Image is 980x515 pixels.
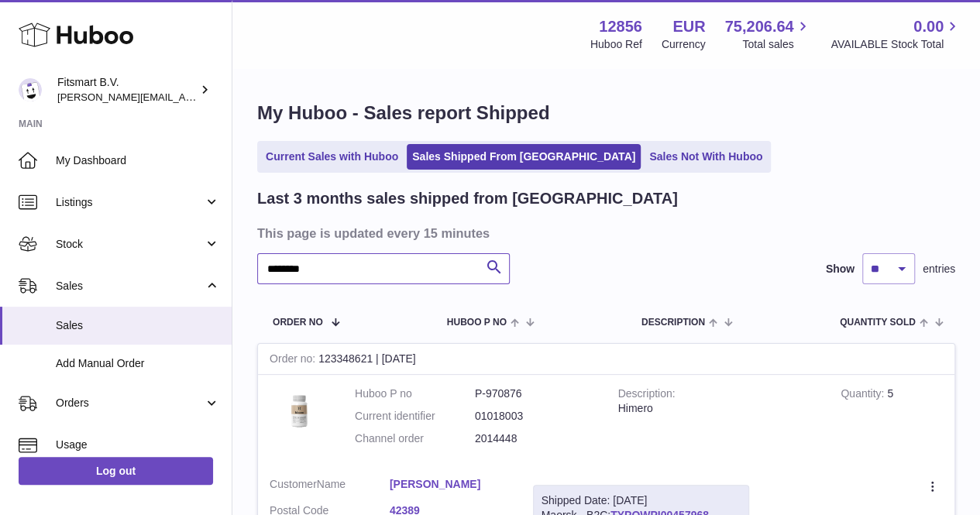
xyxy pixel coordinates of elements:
div: Shipped Date: [DATE] [542,493,741,508]
div: Huboo Ref [590,37,642,52]
span: Total sales [742,37,811,52]
span: Sales [56,318,220,333]
dt: Huboo P no [355,386,475,401]
span: Orders [56,396,204,410]
label: Show [826,262,854,276]
a: Log out [19,457,213,485]
a: [PERSON_NAME] [390,477,510,492]
span: Sales [56,279,204,294]
span: 0.00 [913,16,944,37]
strong: Order no [270,352,318,369]
span: AVAILABLE Stock Total [830,37,961,52]
span: Description [641,318,705,328]
strong: Quantity [841,387,887,403]
span: Listings [56,195,204,210]
div: 123348621 | [DATE] [258,344,954,375]
span: Customer [270,478,317,490]
dd: P-970876 [475,386,595,401]
a: Current Sales with Huboo [260,144,404,170]
span: Quantity Sold [840,318,916,328]
span: Stock [56,237,204,252]
dt: Current identifier [355,409,475,424]
dd: 2014448 [475,431,595,446]
img: jonathan@leaderoo.com [19,78,42,101]
span: [PERSON_NAME][EMAIL_ADDRESS][DOMAIN_NAME] [57,91,311,103]
h1: My Huboo - Sales report Shipped [257,101,955,125]
a: Sales Shipped From [GEOGRAPHIC_DATA] [407,144,641,170]
span: Usage [56,438,220,452]
strong: Description [618,387,676,403]
span: entries [923,262,955,276]
div: Fitsmart B.V. [57,75,197,105]
strong: EUR [672,16,705,37]
dt: Name [270,477,390,496]
h2: Last 3 months sales shipped from [GEOGRAPHIC_DATA] [257,188,678,209]
span: Order No [273,318,323,328]
span: Huboo P no [447,318,507,328]
span: 75,206.64 [724,16,793,37]
dt: Channel order [355,431,475,446]
span: Add Manual Order [56,356,220,371]
dd: 01018003 [475,409,595,424]
h3: This page is updated every 15 minutes [257,225,951,242]
a: 75,206.64 Total sales [724,16,811,52]
a: Sales Not With Huboo [644,144,768,170]
div: Currency [662,37,706,52]
a: 0.00 AVAILABLE Stock Total [830,16,961,52]
div: Himero [618,401,818,416]
span: My Dashboard [56,153,220,168]
strong: 12856 [599,16,642,37]
td: 5 [829,375,954,465]
img: 128561711358723.png [270,386,332,432]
